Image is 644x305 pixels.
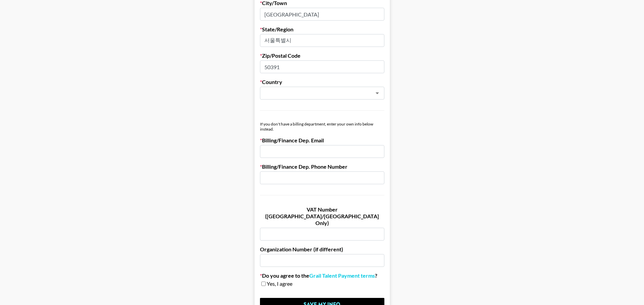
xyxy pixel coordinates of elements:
label: VAT Number ([GEOGRAPHIC_DATA]/[GEOGRAPHIC_DATA] Only) [260,206,384,226]
label: Billing/Finance Dep. Email [260,137,384,144]
label: Country [260,79,384,85]
label: Organization Number (if different) [260,246,384,253]
label: Zip/Postal Code [260,52,384,59]
a: Grail Talent Payment terms [309,272,375,279]
label: Billing/Finance Dep. Phone Number [260,163,384,170]
div: If you don't have a billing department, enter your own info below instead. [260,121,384,132]
label: State/Region [260,26,384,33]
label: Do you agree to the ? [260,272,384,279]
span: Yes, I agree [267,280,292,287]
button: Open [373,88,382,98]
